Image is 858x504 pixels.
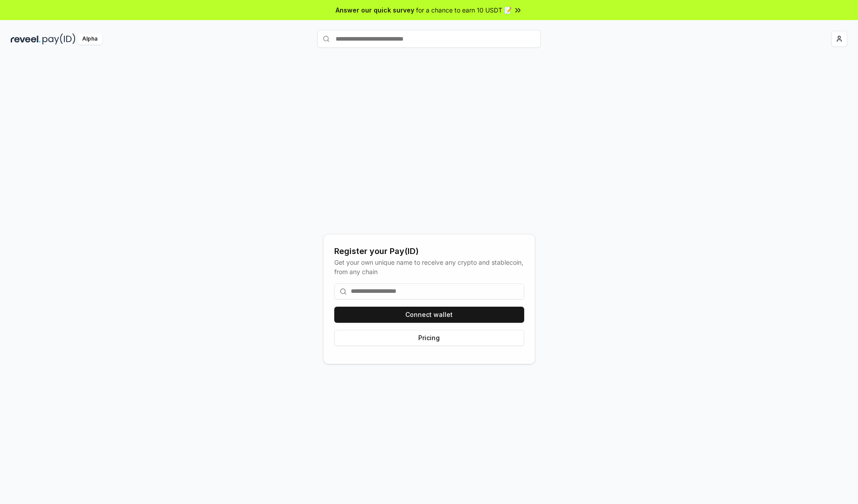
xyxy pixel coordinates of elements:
img: reveel_dark [11,33,41,45]
span: Answer our quick survey [336,5,414,15]
div: Register your Pay(ID) [334,245,524,258]
div: Get your own unique name to receive any crypto and stablecoin, from any chain [334,258,524,276]
img: pay_id [42,33,76,45]
span: for a chance to earn 10 USDT 📝 [416,5,512,15]
div: Alpha [77,33,102,45]
button: Connect wallet [334,307,524,323]
button: Pricing [334,330,524,346]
